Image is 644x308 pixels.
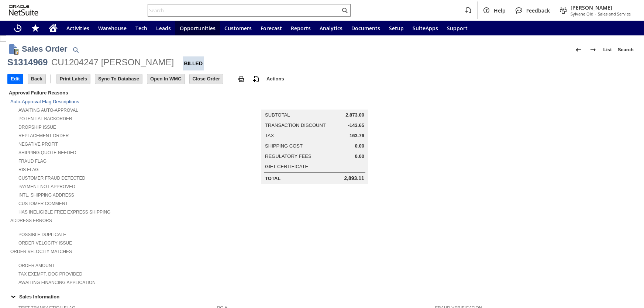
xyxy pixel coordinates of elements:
svg: Shortcuts [31,24,40,32]
span: Help [494,7,506,14]
div: S1314969 [7,56,48,68]
span: -143.65 [348,122,364,128]
div: Shortcuts [27,21,44,35]
a: Tax [265,133,274,138]
a: Setup [385,21,408,35]
a: Tech [131,21,152,35]
a: Auto-Approval Flag Descriptions [10,99,79,104]
span: 2,873.00 [345,112,364,118]
a: RIS flag [18,167,39,172]
h1: Sales Order [22,43,68,55]
a: Order Velocity Issue [18,240,72,246]
a: Actions [264,76,287,82]
a: Replacement Order [18,133,69,138]
input: Edit [8,74,23,84]
span: Analytics [320,25,342,32]
a: Has Ineligible Free Express Shipping [18,210,110,215]
svg: Search [340,6,349,15]
span: Warehouse [98,25,127,32]
span: 163.76 [349,133,364,139]
img: Quick Find [71,45,80,54]
span: Reports [291,25,311,32]
a: Dropship Issue [18,125,56,130]
a: Warehouse [94,21,131,35]
span: 0.00 [355,143,364,149]
a: Subtotal [265,112,290,118]
a: Intl. Shipping Address [18,193,74,198]
span: [PERSON_NAME] [571,4,631,11]
a: Documents [347,21,385,35]
input: Open In WMC [147,74,185,84]
a: Search [615,44,637,56]
span: 2,893.11 [344,175,364,181]
span: Documents [351,25,380,32]
span: Opportunities [180,25,216,32]
input: Print Labels [57,74,90,84]
div: CU1204247 [PERSON_NAME] [51,56,174,68]
a: Tax Exempt. Doc Provided [18,271,82,277]
a: Forecast [256,21,286,35]
span: Sylvane Old [571,11,593,17]
div: Sales Information [7,292,634,301]
a: Leads [152,21,175,35]
svg: logo [9,5,38,15]
a: Awaiting Financing Application [18,280,96,285]
a: Gift Certificate [265,164,308,169]
a: Shipping Quote Needed [18,150,76,155]
input: Close Order [190,74,223,84]
img: Previous [574,45,583,54]
img: add-record.svg [252,75,261,83]
img: print.svg [237,75,246,83]
span: Setup [389,25,404,32]
input: Sync To Database [95,74,142,84]
span: Forecast [261,25,282,32]
a: Order Amount [18,263,55,268]
span: Customers [224,25,252,32]
div: Billed [183,56,204,70]
a: List [600,44,615,56]
span: Leads [156,25,171,32]
a: Opportunities [175,21,220,35]
a: Customers [220,21,256,35]
svg: Recent Records [13,24,22,32]
span: Sales and Service [598,11,631,17]
a: Regulatory Fees [265,153,311,159]
span: Feedback [526,7,550,14]
a: Customer Comment [18,201,68,206]
span: 0.00 [355,153,364,159]
svg: Home [49,24,58,32]
a: Total [265,176,280,181]
a: Support [442,21,472,35]
a: Address Errors [10,218,52,223]
a: Awaiting Auto-Approval [18,108,78,113]
input: Back [28,74,45,84]
a: Fraud Flag [18,159,47,164]
div: Approval Failure Reasons [7,89,214,97]
a: SuiteApps [408,21,442,35]
td: Sales Information [7,292,637,301]
a: Potential Backorder [18,116,72,121]
span: SuiteApps [413,25,438,32]
input: Search [148,6,340,15]
a: Activities [62,21,94,35]
a: Possible Duplicate [18,232,66,237]
span: Activities [66,25,89,32]
a: Home [44,21,62,35]
img: Next [589,45,597,54]
caption: Summary [261,98,368,110]
a: Payment not approved [18,184,75,189]
a: Transaction Discount [265,122,326,128]
a: Customer Fraud Detected [18,176,85,181]
span: - [595,11,596,17]
a: Shipping Cost [265,143,303,149]
span: Support [447,25,468,32]
a: Reports [286,21,315,35]
a: Recent Records [9,21,27,35]
a: Analytics [315,21,347,35]
a: Negative Profit [18,142,58,147]
span: Tech [135,25,147,32]
a: Order Velocity Matches [10,249,72,254]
